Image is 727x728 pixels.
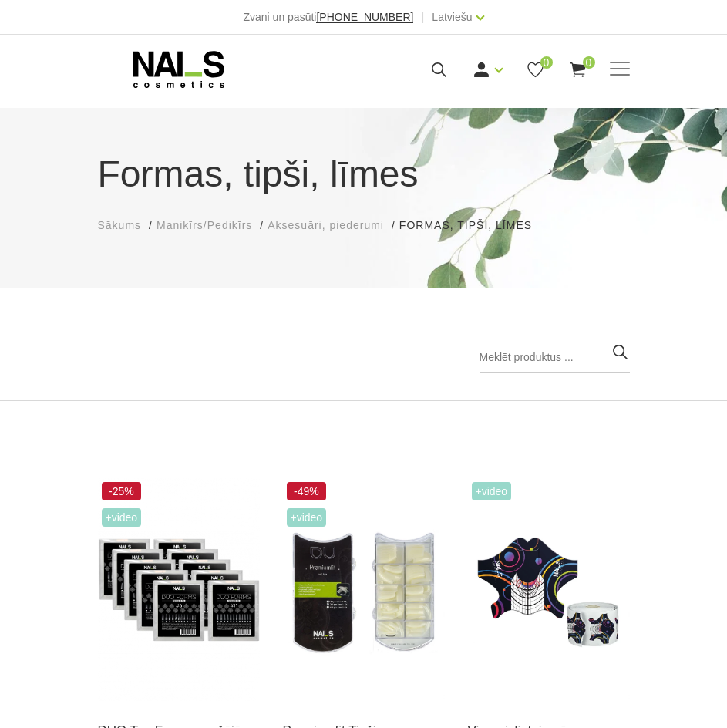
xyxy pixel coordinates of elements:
[526,60,545,79] a: 0
[399,217,547,234] li: Formas, tipši, līmes
[98,217,142,234] a: Sākums
[243,8,413,26] div: Zvani un pasūti
[102,482,142,501] span: -25%
[268,217,384,234] a: Aksesuāri, piederumi
[287,482,327,501] span: -49%
[157,217,252,234] a: Manikīrs/Pedikīrs
[421,8,424,26] span: |
[157,219,252,231] span: Manikīrs/Pedikīrs
[98,147,630,202] h1: Formas, tipši, līmes
[316,12,413,23] a: [PHONE_NUMBER]
[432,8,472,26] a: Latviešu
[102,508,142,527] span: +Video
[540,56,553,69] span: 0
[283,478,445,701] img: Plānas, elastīgas formas. To īpašā forma sniedz iespēju modelēt nagus ar paralēlām sānu malām, kā...
[472,482,512,501] span: +Video
[583,56,595,69] span: 0
[568,60,587,79] a: 0
[468,478,630,701] img: Īpaši noturīgas modelēšanas formas, kas maksimāli atvieglo meistara darbu. Izcili cietas, maksimā...
[316,11,413,23] span: [PHONE_NUMBER]
[480,342,630,373] input: Meklēt produktus ...
[98,478,260,701] img: #1 • Mazs(S) sāna arkas izliekums, normāls/vidējs C izliekums, garā forma • Piemērota standarta n...
[98,219,142,231] span: Sākums
[268,219,384,231] span: Aksesuāri, piederumi
[287,508,327,527] span: +Video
